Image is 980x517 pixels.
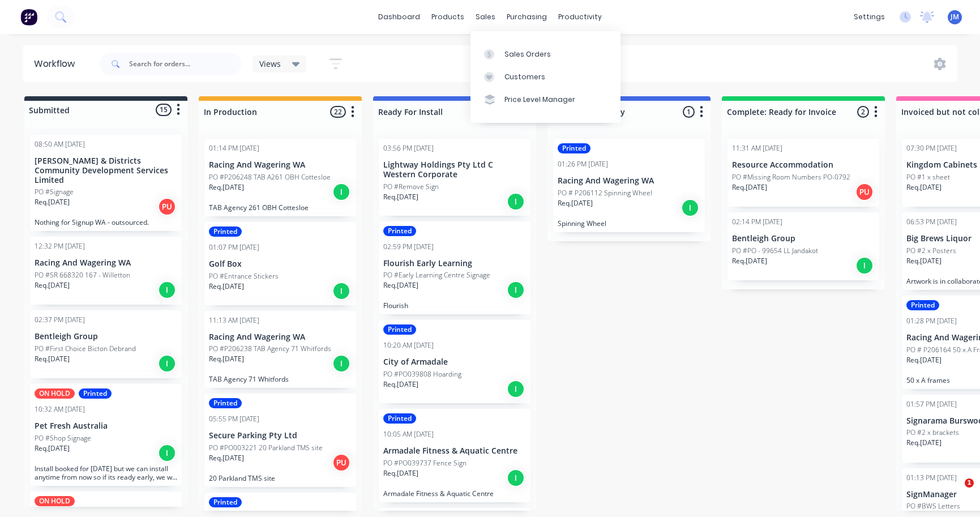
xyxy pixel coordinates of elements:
p: PO #Entrance Stickers [209,271,279,281]
div: 05:55 PM [DATE] [209,414,259,424]
div: 08:50 AM [DATE] [35,139,85,149]
p: PO #PO039808 Hoarding [383,369,461,379]
div: Printed [558,143,590,153]
div: Printed02:59 PM [DATE]Flourish Early LearningPO #Early Learning Centre SignageReq.[DATE]IFlourish [379,221,530,315]
div: Printed [906,300,939,310]
p: 20 Parkland TMS site [209,474,352,482]
div: Printed05:55 PM [DATE]Secure Parking Pty LtdPO #PO003221 20 Parkland TMS siteReq.[DATE]PU20 Parkl... [204,394,356,487]
div: Printed [383,324,416,335]
p: PO #PO003221 20 Parkland TMS site [209,443,323,453]
p: PO #P206238 TAB Agency 71 Whitfords [209,344,331,354]
p: Req. [DATE] [35,197,70,207]
p: Bentleigh Group [732,234,875,243]
p: Racing And Wagering WA [558,176,700,186]
div: 06:53 PM [DATE] [906,217,957,227]
p: Armadale Fitness & Aquatic Centre [383,489,526,498]
p: Req. [DATE] [906,256,942,266]
span: 1 [965,478,974,488]
div: Price Level Manager [504,95,575,105]
div: I [158,444,176,462]
div: sales [470,8,501,25]
div: 11:13 AM [DATE]Racing And Wagering WAPO #P206238 TAB Agency 71 WhitfordsReq.[DATE]ITAB Agency 71 ... [204,311,356,388]
p: PO # P206112 Spinning Wheel [558,188,652,198]
p: PO #2 x brackets [906,428,959,438]
div: Printed01:26 PM [DATE]Racing And Wagering WAPO # P206112 Spinning WheelReq.[DATE]ISpinning Wheel [553,139,705,232]
div: 01:14 PM [DATE] [209,143,259,153]
div: Printed10:05 AM [DATE]Armadale Fitness & Aquatic CentrePO #PO039737 Fence SignReq.[DATE]IArmadale... [379,409,530,502]
p: Req. [DATE] [383,192,418,202]
div: 01:14 PM [DATE]Racing And Wagering WAPO #P206248 TAB A261 OBH CottesloeReq.[DATE]ITAB Agency 261 ... [204,139,356,216]
div: PU [158,198,176,216]
p: PO #Early Learning Centre Signage [383,270,490,280]
p: Install booked for [DATE] but we can install anytime from now so if its ready early, we will put ... [35,464,177,481]
p: Req. [DATE] [383,280,418,290]
div: I [507,281,525,299]
div: I [158,354,176,373]
div: 10:20 AM [DATE] [383,340,434,351]
p: Req. [DATE] [558,198,593,208]
div: 11:31 AM [DATE]Resource AccommodationPO #Missing Room Numbers PO-0792Req.[DATE]PU [727,139,879,207]
p: Req. [DATE] [35,354,70,364]
p: Flourish Early Learning [383,259,526,268]
p: Bentleigh Group [35,332,177,341]
a: Customers [470,66,620,88]
div: 08:50 AM [DATE][PERSON_NAME] & Districts Community Development Services LimitedPO #SignageReq.[DA... [30,135,182,231]
div: PU [855,183,874,201]
img: Factory [20,8,37,25]
p: Req. [DATE] [383,468,418,478]
p: Armadale Fitness & Aquatic Centre [383,446,526,456]
div: Printed10:20 AM [DATE]City of ArmadalePO #PO039808 HoardingReq.[DATE]I [379,320,530,403]
div: 11:31 AM [DATE] [732,143,782,153]
p: PO #SR 668320 167 - Willetton [35,270,130,280]
input: Search for orders... [129,53,241,75]
div: settings [848,8,891,25]
div: I [507,193,525,211]
p: PO #First Choice Bicton Debrand [35,344,136,354]
p: Golf Box [209,259,352,269]
p: TAB Agency 71 Whitfords [209,375,352,383]
p: Racing And Wagering WA [35,258,177,268]
p: PO #BWS Letters [906,501,960,511]
div: Printed [209,227,242,237]
div: ON HOLDPrinted10:32 AM [DATE]Pet Fresh AustraliaPO #Shop SignageReq.[DATE]IInstall booked for [DA... [30,384,182,486]
p: City of Armadale [383,357,526,367]
div: Sales Orders [504,49,551,59]
p: Req. [DATE] [209,281,244,292]
p: Req. [DATE] [209,182,244,193]
div: PU [332,454,350,472]
a: dashboard [373,8,426,25]
p: Req. [DATE] [906,182,942,193]
p: [PERSON_NAME] & Districts Community Development Services Limited [35,156,177,185]
p: Req. [DATE] [35,443,70,454]
div: 10:05 AM [DATE] [383,429,434,439]
div: I [507,380,525,398]
p: TAB Agency 261 OBH Cottesloe [209,203,352,212]
p: Racing And Wagering WA [209,332,352,342]
span: Views [259,58,281,70]
div: 12:32 PM [DATE]Racing And Wagering WAPO #SR 668320 167 - WillettonReq.[DATE]I [30,237,182,305]
div: 07:30 PM [DATE] [906,143,957,153]
p: Req. [DATE] [383,379,418,390]
div: 01:57 PM [DATE] [906,399,957,409]
div: products [426,8,470,25]
div: 11:13 AM [DATE] [209,315,259,326]
div: 01:26 PM [DATE] [558,159,608,169]
div: Workflow [34,57,80,71]
div: 02:14 PM [DATE] [732,217,782,227]
p: PO #Missing Room Numbers PO-0792 [732,172,850,182]
p: Resource Accommodation [732,160,875,170]
p: Flourish [383,301,526,310]
div: I [332,354,350,373]
div: I [332,282,350,300]
div: 01:28 PM [DATE] [906,316,957,326]
p: PO #Shop Signage [35,433,91,443]
p: PO #Remove Sign [383,182,439,192]
p: Req. [DATE] [35,280,70,290]
div: 02:37 PM [DATE]Bentleigh GroupPO #First Choice Bicton DebrandReq.[DATE]I [30,310,182,378]
div: Printed [383,413,416,424]
div: I [855,257,874,275]
p: PO #PO - 99654 LL Jandakot [732,246,818,256]
div: Printed [209,398,242,408]
p: Req. [DATE] [209,354,244,364]
div: 01:07 PM [DATE] [209,242,259,253]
